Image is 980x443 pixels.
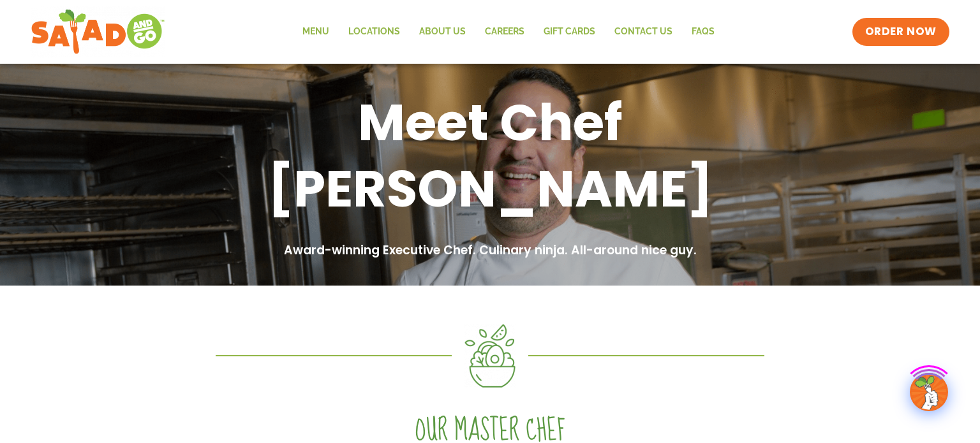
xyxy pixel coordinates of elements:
[31,6,165,57] img: new-SAG-logo-768×292
[605,17,682,47] a: Contact Us
[293,17,724,47] nav: Menu
[158,242,822,260] h2: Award-winning Executive Chef. Culinary ninja. All-around nice guy.
[865,24,937,40] span: ORDER NOW
[534,17,605,47] a: GIFT CARDS
[852,18,949,46] a: ORDER NOW
[293,17,339,47] a: Menu
[410,17,475,47] a: About Us
[464,324,516,388] img: Asset 4@2x
[339,17,410,47] a: Locations
[682,17,724,47] a: FAQs
[158,89,822,222] h1: Meet Chef [PERSON_NAME]
[475,17,534,47] a: Careers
